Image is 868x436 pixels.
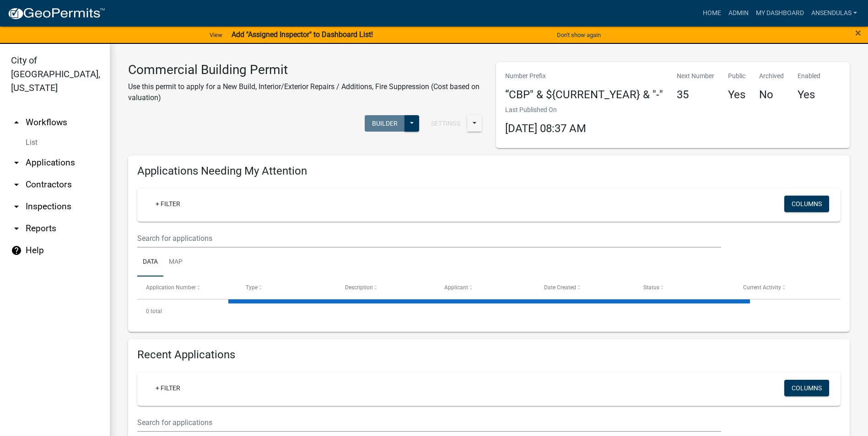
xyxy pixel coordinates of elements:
i: arrow_drop_down [11,201,22,212]
a: + Filter [148,196,188,212]
span: [DATE] 08:37 AM [505,122,586,135]
span: Current Activity [743,284,781,291]
span: Description [345,284,373,291]
button: Columns [784,196,829,212]
h4: Recent Applications [137,348,841,362]
i: arrow_drop_up [11,117,22,128]
span: × [855,27,861,39]
button: Settings [424,115,468,132]
h4: No [759,88,784,101]
a: Home [699,5,725,22]
p: Archived [759,71,784,81]
h4: 35 [677,88,714,101]
button: Columns [784,380,829,396]
a: + Filter [148,380,188,396]
a: My Dashboard [752,5,808,22]
i: arrow_drop_down [11,223,22,234]
datatable-header-cell: Description [336,276,436,298]
datatable-header-cell: Date Created [535,276,635,298]
input: Search for applications [137,413,721,432]
datatable-header-cell: Application Number [137,276,237,298]
p: Next Number [677,71,714,81]
span: Date Created [544,284,576,291]
datatable-header-cell: Type [237,276,336,298]
datatable-header-cell: Current Activity [734,276,834,298]
a: Admin [725,5,752,22]
datatable-header-cell: Applicant [436,276,535,298]
a: View [206,27,226,43]
a: Map [163,248,188,277]
p: Last Published On [505,105,586,115]
h4: Applications Needing My Attention [137,165,841,178]
i: arrow_drop_down [11,157,22,168]
button: Builder [365,115,405,132]
strong: Add "Assigned Inspector" to Dashboard List! [232,30,373,39]
h4: “CBP" & ${CURRENT_YEAR} & "-" [505,88,663,101]
p: Number Prefix [505,71,663,81]
p: Public [728,71,745,81]
h3: Commercial Building Permit [128,62,482,78]
p: Use this permit to apply for a New Build, Interior/Exterior Repairs / Additions, Fire Suppression... [128,81,482,103]
datatable-header-cell: Status [635,276,734,298]
input: Search for applications [137,229,721,248]
a: Data [137,248,163,277]
span: Application Number [146,284,196,291]
span: Status [643,284,659,291]
h4: Yes [798,88,820,101]
i: arrow_drop_down [11,179,22,190]
i: help [11,245,22,256]
p: Enabled [798,71,820,81]
a: ansendulas [808,5,861,22]
h4: Yes [728,88,745,101]
div: 0 total [137,300,841,323]
span: Applicant [444,284,468,291]
button: Don't show again [553,27,604,43]
button: Close [855,27,861,38]
span: Type [246,284,258,291]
